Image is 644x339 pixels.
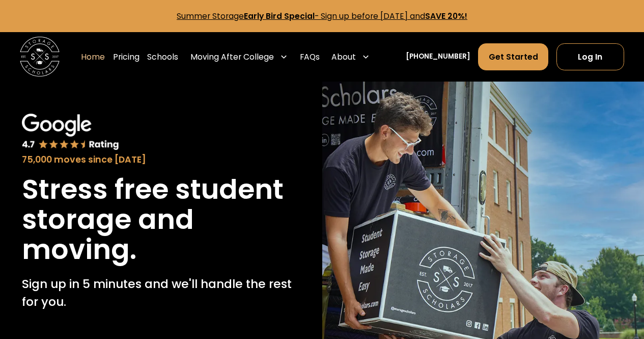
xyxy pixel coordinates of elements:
[556,43,624,70] a: Log In
[20,37,60,76] img: Storage Scholars main logo
[22,275,300,310] p: Sign up in 5 minutes and we'll handle the rest for you.
[327,43,374,71] div: About
[425,11,467,21] strong: SAVE 20%!
[406,51,470,62] a: [PHONE_NUMBER]
[331,51,356,63] div: About
[300,43,320,71] a: FAQs
[244,11,315,21] strong: Early Bird Special
[22,153,300,166] div: 75,000 moves since [DATE]
[177,11,467,21] a: Summer StorageEarly Bird Special- Sign up before [DATE] andSAVE 20%!
[186,43,292,71] div: Moving After College
[478,43,548,70] a: Get Started
[22,174,300,265] h1: Stress free student storage and moving.
[20,37,60,76] a: home
[147,43,178,71] a: Schools
[113,43,139,71] a: Pricing
[81,43,105,71] a: Home
[190,51,274,63] div: Moving After College
[22,114,120,151] img: Google 4.7 star rating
